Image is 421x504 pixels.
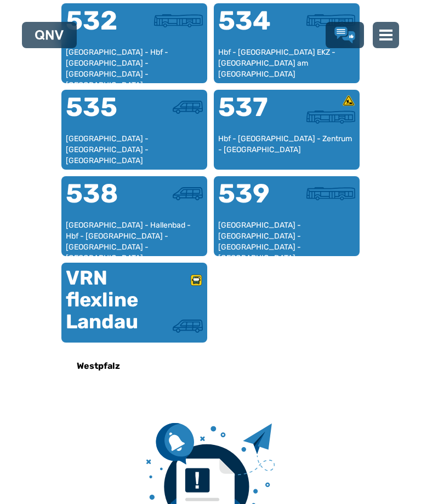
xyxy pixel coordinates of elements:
[306,187,355,200] img: Stadtbus
[218,47,355,79] div: Hbf - [GEOGRAPHIC_DATA] EKZ - [GEOGRAPHIC_DATA] am [GEOGRAPHIC_DATA]
[66,8,134,47] div: 532
[35,26,64,44] a: QNV Logo
[334,27,355,43] a: Lob & Kritik
[173,101,203,114] img: Kleinbus
[66,267,134,333] div: VRN flexline Landau
[173,320,203,333] img: Kleinbus
[306,14,355,27] img: Stadtbus
[25,353,171,379] a: Westpfalz
[72,357,124,375] h6: Westpfalz
[218,220,355,252] div: [GEOGRAPHIC_DATA] - [GEOGRAPHIC_DATA] - [GEOGRAPHIC_DATA] - [GEOGRAPHIC_DATA] - [GEOGRAPHIC_DATA]...
[35,30,64,40] img: QNV Logo
[379,28,392,42] img: menu
[66,134,203,166] div: [GEOGRAPHIC_DATA] - [GEOGRAPHIC_DATA] - [GEOGRAPHIC_DATA]
[66,220,203,252] div: [GEOGRAPHIC_DATA] - Hallenbad - Hbf - [GEOGRAPHIC_DATA] - [GEOGRAPHIC_DATA] - [GEOGRAPHIC_DATA]
[218,134,355,166] div: Hbf - [GEOGRAPHIC_DATA] - Zentrum - [GEOGRAPHIC_DATA]
[218,94,287,134] div: 537
[66,47,203,79] div: [GEOGRAPHIC_DATA] - Hbf - [GEOGRAPHIC_DATA] - [GEOGRAPHIC_DATA] - [GEOGRAPHIC_DATA] - [GEOGRAPHIC...
[218,8,287,47] div: 534
[218,181,287,220] div: 539
[66,94,134,134] div: 535
[306,111,355,124] img: Stadtbus
[173,187,203,200] img: Kleinbus
[66,181,134,220] div: 538
[154,14,203,27] img: Stadtbus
